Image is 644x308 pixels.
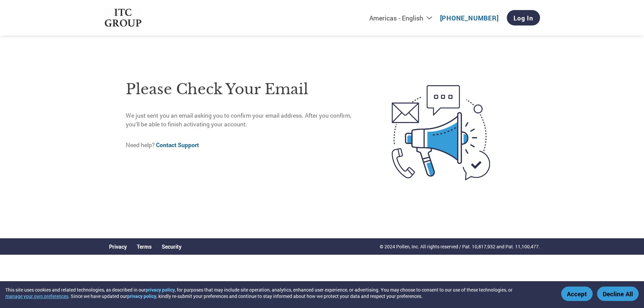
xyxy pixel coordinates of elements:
[126,78,364,100] h1: Please check your email
[440,14,499,22] a: [PHONE_NUMBER]
[126,141,364,149] p: Need help?
[162,243,181,250] a: Security
[364,73,518,192] img: open-email
[507,10,540,25] a: Log In
[137,243,152,250] a: Terms
[597,287,639,301] button: Decline All
[109,243,127,250] a: Privacy
[104,9,142,27] img: ITC Group
[5,293,68,299] button: manage your own preferences
[561,287,593,301] button: Accept
[127,293,156,299] a: privacy policy
[126,111,364,129] p: We just sent you an email asking you to confirm your email address. After you confirm, you’ll be ...
[380,243,540,250] p: © 2024 Pollen, Inc. All rights reserved / Pat. 10,817,932 and Pat. 11,100,477.
[146,287,175,293] a: privacy policy
[156,141,199,149] a: Contact Support
[5,287,551,299] div: This site uses cookies and related technologies, as described in our , for purposes that may incl...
